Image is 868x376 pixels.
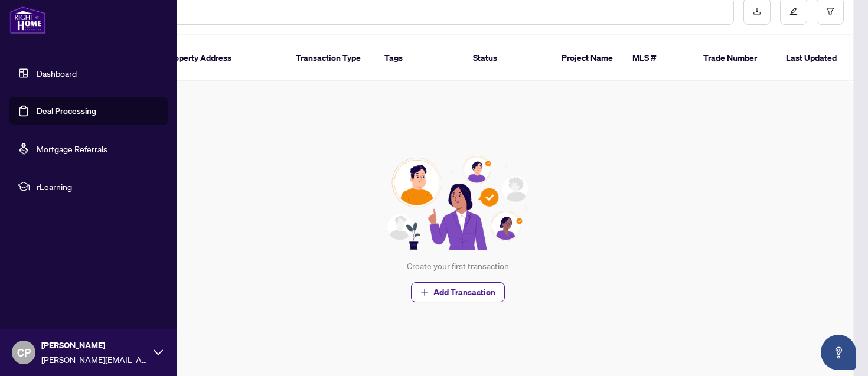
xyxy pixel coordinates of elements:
button: Open asap [821,335,856,370]
img: logo [9,6,46,34]
span: edit [789,7,798,15]
th: Property Address [156,35,286,81]
a: Mortgage Referrals [37,143,107,154]
img: Null State Icon [381,156,534,250]
span: CP [17,344,31,361]
span: [PERSON_NAME][EMAIL_ADDRESS][PERSON_NAME][DOMAIN_NAME] [41,353,148,366]
div: Create your first transaction [407,260,509,273]
th: Status [464,35,552,81]
a: Deal Processing [37,106,96,116]
th: Last Updated By [776,35,865,81]
th: Tags [375,35,464,81]
span: filter [826,7,834,15]
a: Dashboard [37,68,77,79]
span: rLearning [37,180,159,193]
span: plus [420,288,429,296]
span: Add Transaction [433,283,495,302]
th: Project Name [552,35,623,81]
span: [PERSON_NAME] [41,339,148,352]
th: MLS # [623,35,694,81]
th: Trade Number [694,35,776,81]
button: Add Transaction [411,282,505,302]
span: download [753,7,761,15]
th: Transaction Type [286,35,375,81]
